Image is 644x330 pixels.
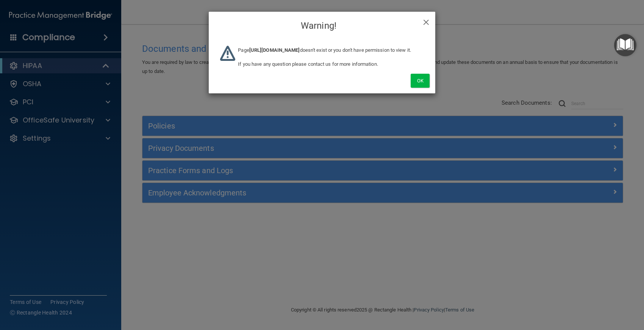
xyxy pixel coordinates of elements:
p: Page doesn't exist or you don't have permission to view it. [238,46,424,55]
b: [URL][DOMAIN_NAME] [249,47,300,53]
img: warning-logo.669c17dd.png [220,46,235,61]
p: If you have any question please contact us for more information. [238,60,424,69]
button: Ok [411,74,430,88]
span: × [423,14,430,29]
h4: Warning! [214,17,430,34]
button: Open Resource Center [614,34,636,56]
